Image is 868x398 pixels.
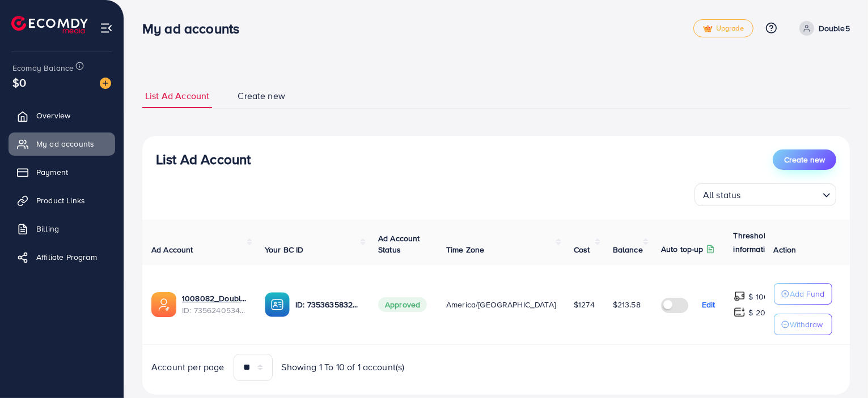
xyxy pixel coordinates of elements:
span: List Ad Account [145,89,209,102]
span: Ad Account [151,244,193,255]
a: Overview [9,104,115,127]
h3: List Ad Account [156,151,251,168]
img: tick [703,25,713,33]
span: Your BC ID [265,244,304,255]
a: Double5 [795,21,850,36]
span: $0 [12,74,26,91]
span: ID: 7356240534215917569 [182,305,247,316]
p: Withdraw [790,318,823,331]
span: Ecomdy Balance [12,62,74,74]
iframe: Chat [820,347,859,390]
span: Overview [36,110,70,121]
span: Approved [378,297,427,312]
img: ic-ads-acc.e4c84228.svg [151,292,176,317]
span: Billing [36,223,59,234]
span: Time Zone [446,244,484,255]
button: Withdraw [774,314,832,335]
p: $ 200 [749,306,771,319]
span: All status [701,187,743,203]
p: Auto top-up [661,242,704,256]
span: Payment [36,166,68,178]
img: top-up amount [734,306,746,318]
a: Affiliate Program [9,246,115,268]
span: Ad Account Status [378,233,420,255]
span: $213.58 [613,299,641,310]
span: Product Links [36,195,85,206]
span: My ad accounts [36,138,94,149]
a: Product Links [9,189,115,212]
a: 1008082_Double5_1712758237408 [182,293,247,304]
span: Cost [574,244,590,255]
span: Upgrade [703,24,744,33]
img: menu [100,22,113,35]
span: America/[GEOGRAPHIC_DATA] [446,299,556,310]
img: logo [11,16,88,33]
p: Edit [702,298,715,311]
div: <span class='underline'>1008082_Double5_1712758237408</span></br>7356240534215917569 [182,293,247,316]
input: Search for option [744,185,818,203]
p: Threshold information [734,229,789,256]
img: ic-ba-acc.ded83a64.svg [265,292,290,317]
span: Affiliate Program [36,251,97,263]
p: ID: 7353635832269651984 [295,298,360,311]
h3: My ad accounts [142,20,248,37]
p: $ 100 [749,290,769,303]
p: Double5 [819,22,850,35]
p: Add Fund [790,287,825,301]
span: Showing 1 To 10 of 1 account(s) [282,361,405,374]
span: Create new [784,154,825,165]
img: top-up amount [734,290,746,302]
a: My ad accounts [9,132,115,155]
span: Create new [238,89,285,102]
a: Payment [9,161,115,183]
span: Action [774,244,797,255]
div: Search for option [695,183,836,206]
button: Add Fund [774,283,832,305]
span: Account per page [151,361,225,374]
a: Billing [9,217,115,240]
img: image [100,78,111,89]
a: tickUpgrade [693,19,753,37]
span: $1274 [574,299,595,310]
span: Balance [613,244,643,255]
button: Create new [773,149,836,170]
